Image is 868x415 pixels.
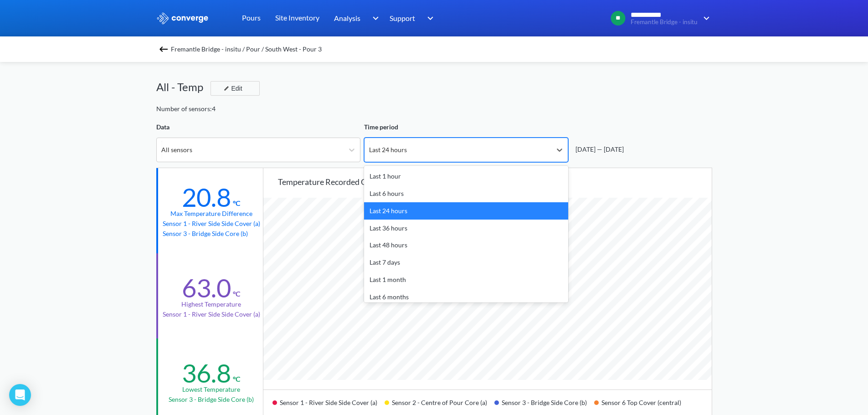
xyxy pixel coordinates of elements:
[364,271,568,288] div: Last 1 month
[170,209,252,219] div: Max temperature difference
[364,236,568,254] div: Last 48 hours
[364,254,568,271] div: Last 7 days
[156,12,209,24] img: logo_ewhite.svg
[163,229,260,239] p: Sensor 3 - Bridge Side Core (b)
[171,43,322,56] span: Fremantle Bridge - insitu / Pour / South West - Pour 3
[364,122,568,132] div: Time period
[161,145,192,155] div: All sensors
[163,309,260,319] p: Sensor 1 - River Side Side Cover (a)
[364,220,568,237] div: Last 36 hours
[182,358,231,389] div: 36.8
[364,202,568,220] div: Last 24 hours
[224,86,229,91] img: edit-icon.svg
[211,81,260,96] button: Edit
[156,78,211,96] div: All - Temp
[369,145,407,155] div: Last 24 hours
[334,12,360,24] span: Analysis
[163,219,260,229] p: Sensor 1 - River Side Side Cover (a)
[156,104,216,114] div: Number of sensors: 4
[182,384,240,395] div: Lowest temperature
[182,182,231,213] div: 20.8
[181,299,241,309] div: Highest temperature
[182,272,231,303] div: 63.0
[390,12,415,24] span: Support
[366,13,381,24] img: downArrow.svg
[631,19,698,26] span: Fremantle Bridge - insitu
[572,144,624,154] div: [DATE] — [DATE]
[364,288,568,306] div: Last 6 months
[156,122,360,132] div: Data
[220,83,244,94] div: Edit
[9,384,31,406] div: Open Intercom Messenger
[169,395,254,405] p: Sensor 3 - Bridge Side Core (b)
[364,168,568,185] div: Last 1 hour
[364,185,568,202] div: Last 6 hours
[698,13,712,24] img: downArrow.svg
[421,13,436,24] img: downArrow.svg
[158,44,169,55] img: backspace.svg
[278,175,712,188] div: Temperature recorded over time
